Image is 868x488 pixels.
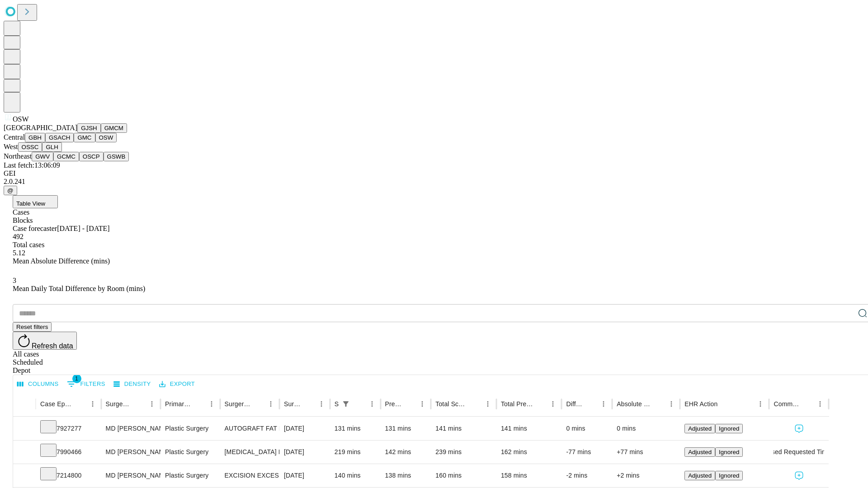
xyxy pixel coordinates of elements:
span: @ [7,187,14,194]
button: Menu [814,398,826,410]
div: 140 mins [335,464,376,487]
button: Export [157,377,197,391]
span: Central [4,133,25,141]
div: 162 mins [501,441,557,464]
div: Total Predicted Duration [501,400,533,408]
div: Used Requested Time [774,441,824,464]
div: MD [PERSON_NAME] [PERSON_NAME] Md [106,417,156,440]
div: 2.0.241 [4,178,864,186]
div: Difference [566,400,584,408]
button: Sort [718,398,731,410]
span: 492 [13,233,24,240]
button: Menu [754,398,767,410]
button: OSCP [79,152,104,161]
button: Menu [146,398,158,410]
div: 239 mins [435,441,492,464]
button: Menu [86,398,99,410]
button: GSWB [104,152,129,161]
div: +77 mins [617,441,675,464]
div: 131 mins [385,417,427,440]
button: Adjusted [684,471,715,480]
span: [DATE] - [DATE] [57,225,109,232]
button: Sort [353,398,366,410]
div: EHR Action [684,400,717,408]
button: Menu [481,398,494,410]
button: Menu [665,398,678,410]
div: Comments [774,400,800,408]
button: Sort [302,398,315,410]
div: [MEDICAL_DATA] FOR [MEDICAL_DATA] [225,441,275,464]
div: 160 mins [435,464,492,487]
button: Menu [264,398,277,410]
div: -77 mins [566,441,608,464]
span: Last fetch: 13:06:09 [4,161,60,169]
div: 1 active filter [340,398,352,410]
span: West [4,143,18,150]
div: [DATE] [284,441,325,464]
span: Northeast [4,152,32,160]
div: EXCISION EXCESSIVE SKIN AND [MEDICAL_DATA] INCLUDING [MEDICAL_DATA] ABDOMEN INFRAUMBILICAL PANNIC... [225,464,275,487]
div: 0 mins [617,417,675,440]
button: Show filters [65,377,108,391]
span: [GEOGRAPHIC_DATA] [4,124,77,131]
button: Sort [469,398,481,410]
div: Plastic Surgery [165,441,215,464]
span: 1 [72,374,81,383]
div: MD [PERSON_NAME] [PERSON_NAME] Md [106,464,156,487]
button: GSACH [45,133,74,142]
div: 141 mins [435,417,492,440]
button: Refresh data [13,332,77,350]
button: OSW [95,133,117,142]
div: [DATE] [284,464,325,487]
button: Show filters [340,398,352,410]
span: Refresh data [32,342,73,350]
button: @ [4,186,17,195]
div: 0 mins [566,417,608,440]
span: Case forecaster [13,225,57,232]
div: Plastic Surgery [165,417,215,440]
span: Ignored [719,425,739,432]
div: 7990466 [40,441,97,464]
button: Density [111,377,153,391]
div: -2 mins [566,464,608,487]
button: GCMC [53,152,79,161]
button: Menu [315,398,328,410]
button: Sort [534,398,547,410]
button: Select columns [15,377,61,391]
div: Case Epic Id [40,400,73,408]
span: 3 [13,277,16,284]
div: 142 mins [385,441,427,464]
div: 158 mins [501,464,557,487]
div: 219 mins [335,441,376,464]
span: Mean Daily Total Difference by Room (mins) [13,285,145,292]
button: GWV [32,152,53,161]
button: Sort [252,398,264,410]
span: Adjusted [688,472,712,479]
div: +2 mins [617,464,675,487]
span: Adjusted [688,425,712,432]
div: Surgery Name [225,400,251,408]
span: Table View [16,200,45,207]
button: Menu [547,398,559,410]
div: Absolute Difference [617,400,651,408]
div: 131 mins [335,417,376,440]
div: [DATE] [284,417,325,440]
button: Table View [13,195,58,208]
button: GBH [25,133,45,142]
div: AUTOGRAFT FAT HARVESTED BY [MEDICAL_DATA] TO TRUNK, BREASTS, SCALP, ARMS, AND/OR LEGS <50 CC INJE... [225,417,275,440]
button: GMC [74,133,95,142]
button: Sort [193,398,205,410]
button: Ignored [715,424,743,433]
button: Adjusted [684,424,715,433]
div: 7214800 [40,464,97,487]
button: Ignored [715,471,743,480]
button: Sort [133,398,146,410]
span: Mean Absolute Difference (mins) [13,257,110,265]
button: Menu [416,398,429,410]
div: Plastic Surgery [165,464,215,487]
button: Sort [585,398,597,410]
span: Ignored [719,472,739,479]
div: Predicted In Room Duration [385,400,403,408]
button: Ignored [715,447,743,457]
button: Sort [403,398,416,410]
